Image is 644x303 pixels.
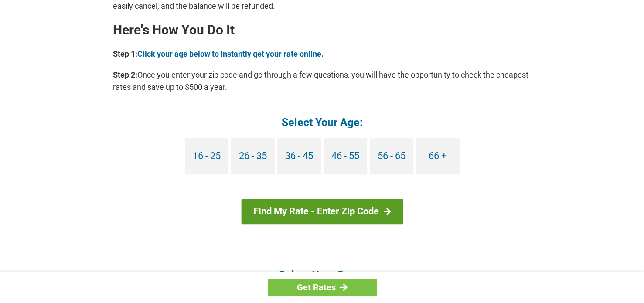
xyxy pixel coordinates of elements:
[324,138,367,174] a: 46 - 55
[185,138,228,174] a: 16 - 25
[113,49,137,58] b: Step 1:
[241,199,403,224] a: Find My Rate - Enter Zip Code
[113,70,137,79] b: Step 2:
[113,268,532,282] h4: Select Your State:
[370,138,413,174] a: 56 - 65
[277,138,321,174] a: 36 - 45
[137,49,324,58] a: Click your age below to instantly get your rate online.
[113,115,532,129] h4: Select Your Age:
[113,69,532,93] p: Once you enter your zip code and go through a few questions, you will have the opportunity to che...
[416,138,460,174] a: 66 +
[231,138,275,174] a: 26 - 35
[268,279,377,296] a: Get Rates
[113,23,532,37] h2: Here's How You Do It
